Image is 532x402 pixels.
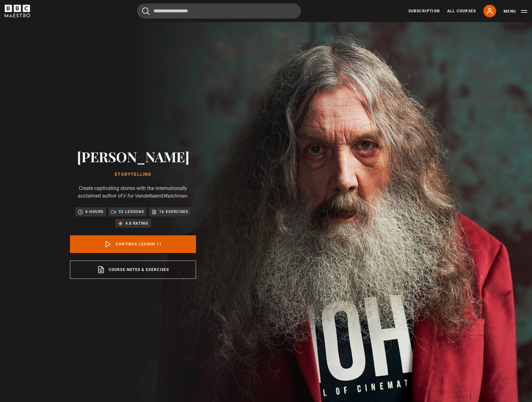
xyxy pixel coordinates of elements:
[119,209,144,215] p: 33 lessons
[163,193,187,199] i: Watchmen
[504,8,527,14] button: Toggle navigation
[447,8,476,14] a: All Courses
[123,193,154,199] i: V for Vendetta
[70,148,196,164] h2: [PERSON_NAME]
[408,8,440,14] a: Subscription
[142,7,150,15] button: Submit the search query
[125,220,148,227] p: 4.8 rating
[70,235,196,253] a: Continue lesson 11
[5,5,30,17] svg: BBC Maestro
[137,3,301,19] input: Search
[70,185,196,200] p: Create captivating stories with the internationally acclaimed author of and .
[85,209,103,215] p: 6 hours
[70,261,196,279] a: Course notes & exercises
[70,172,196,177] h1: Storytelling
[159,209,188,215] p: 16 exercises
